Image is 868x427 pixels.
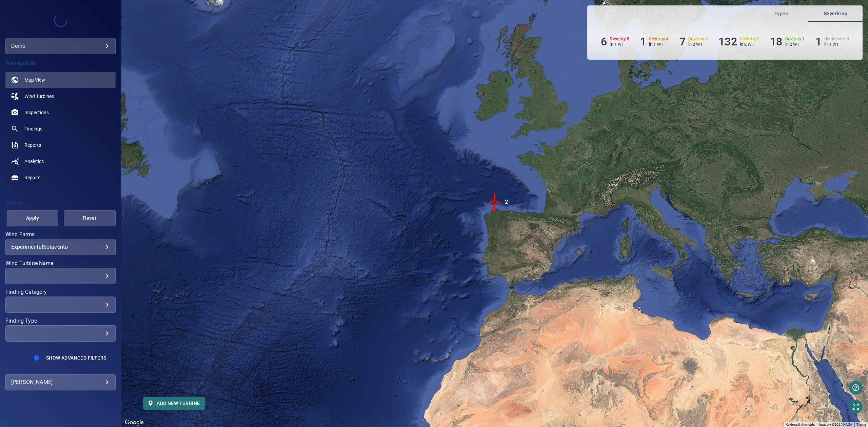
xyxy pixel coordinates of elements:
div: ExperimentalSotavento [11,244,110,250]
button: Apply [7,210,59,226]
p: in 2 WT [688,42,708,47]
h6: 6 [601,35,607,48]
a: Terms (opens in new tab) [856,423,866,426]
label: Finding Category [5,289,116,295]
span: Findings [24,125,42,132]
span: Map View [24,77,45,83]
div: demo [5,38,116,54]
h6: Severity 1 [785,37,805,41]
span: Analytics [24,158,44,165]
p: in 1 WT [610,42,629,47]
h6: Severity 5 [610,37,629,41]
h6: 1 [815,35,822,48]
h6: 7 [679,35,686,48]
img: windFarmIconCat5.svg [485,192,505,212]
button: Show Advanced Filters [42,352,110,363]
span: Repairs [24,174,40,181]
li: Severity 1 [770,35,805,48]
li: Severity 2 [718,35,759,48]
div: 2 [505,192,508,212]
li: Severity 3 [679,35,708,48]
span: Apply [15,214,50,222]
h6: 1 [640,35,646,48]
p: in 1 WT [824,42,849,47]
button: Add new turbine [143,397,205,410]
span: Severities [812,9,859,18]
button: Reset [64,210,116,226]
div: Wind Farms [5,239,116,255]
h6: 18 [770,35,782,48]
span: Imagery ©2025 NASA [819,423,852,426]
h4: Filters [5,200,116,207]
span: Reset [72,214,107,222]
p: in 2 WT [740,42,759,47]
li: Severity 4 [640,35,669,48]
h6: 132 [718,35,737,48]
a: windturbines noActive [5,88,116,104]
h4: Navigation [5,60,116,66]
div: [PERSON_NAME] [11,377,110,388]
a: repairs noActive [5,169,116,186]
div: Wind Turbine Name [5,268,116,284]
label: Wind Turbine Name [5,261,116,266]
a: reports noActive [5,137,116,153]
span: Wind Turbines [24,93,54,100]
gmp-advanced-marker: 2 [485,192,505,213]
div: Finding Type [5,325,116,342]
li: Severity 5 [601,35,629,48]
span: Add new turbine [149,399,200,408]
h6: Severity 2 [740,37,759,41]
h6: Unclassified [824,37,849,41]
span: Types [758,9,804,18]
span: Inspections [24,109,49,116]
div: Finding Category [5,297,116,313]
label: Wind Farms [5,232,116,237]
p: in 2 WT [785,42,805,47]
a: map active [5,72,116,88]
label: Finding Type [5,318,116,324]
a: inspections noActive [5,104,116,121]
h6: Severity 4 [649,37,669,41]
a: Open this area in Google Maps (opens a new window) [123,418,145,427]
li: Severity Unclassified [815,35,849,48]
button: Keyboard shortcuts [786,422,815,427]
div: demo [11,41,110,52]
span: Show Advanced Filters [46,355,106,361]
h6: Severity 3 [688,37,708,41]
p: in 1 WT [649,42,669,47]
img: Google [123,418,145,427]
a: findings noActive [5,121,116,137]
span: Reports [24,142,41,148]
a: analytics noActive [5,153,116,169]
